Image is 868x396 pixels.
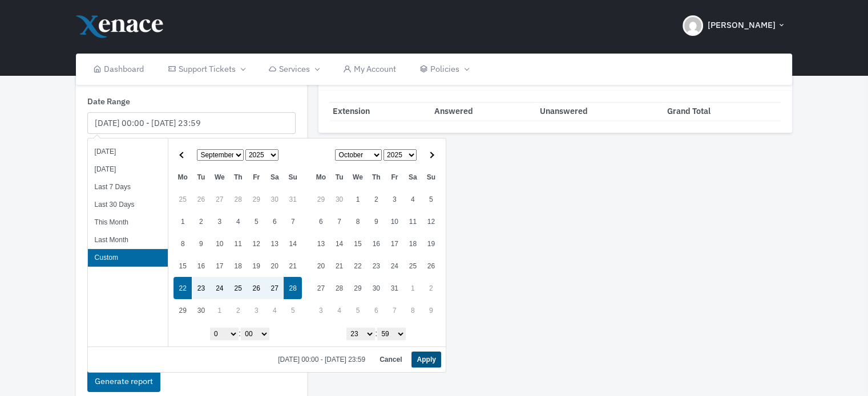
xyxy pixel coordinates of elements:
[173,188,192,210] td: 25
[330,102,431,121] th: Extension
[367,210,385,232] td: 9
[173,325,307,342] div: :
[210,299,229,321] td: 1
[284,232,302,255] td: 14
[229,232,247,255] td: 11
[257,54,331,85] a: Services
[265,232,284,255] td: 13
[173,210,192,232] td: 1
[284,277,302,299] td: 28
[247,277,265,299] td: 26
[173,166,192,188] th: Mo
[367,166,385,188] th: Th
[367,277,385,299] td: 30
[284,299,302,321] td: 5
[210,210,229,232] td: 3
[265,299,284,321] td: 4
[312,255,330,277] td: 20
[367,255,385,277] td: 23
[330,188,349,210] td: 30
[312,210,330,232] td: 6
[349,255,368,277] td: 22
[265,255,284,277] td: 20
[192,210,210,232] td: 2
[403,255,422,277] td: 25
[330,277,349,299] td: 28
[192,232,210,255] td: 9
[88,143,168,161] li: [DATE]
[312,325,441,342] div: :
[385,299,403,321] td: 7
[403,188,422,210] td: 4
[422,255,440,277] td: 26
[330,210,349,232] td: 7
[265,210,284,232] td: 6
[265,188,284,210] td: 30
[192,277,210,299] td: 23
[265,166,284,188] th: Sa
[374,352,407,368] button: Cancel
[331,54,408,85] a: My Account
[88,214,168,231] li: This Month
[247,188,265,210] td: 29
[88,161,168,178] li: [DATE]
[87,95,130,108] label: Date Range
[229,299,247,321] td: 2
[403,277,422,299] td: 1
[312,299,330,321] td: 3
[312,232,330,255] td: 13
[422,299,440,321] td: 9
[284,188,302,210] td: 31
[247,232,265,255] td: 12
[408,54,481,85] a: Policies
[422,166,440,188] th: Su
[88,249,168,267] li: Custom
[173,232,192,255] td: 8
[664,102,781,121] th: Grand Total
[87,370,160,393] button: Generate report
[173,255,192,277] td: 15
[210,188,229,210] td: 27
[385,210,403,232] td: 10
[82,54,156,85] a: Dashboard
[422,277,440,299] td: 2
[676,6,792,46] button: [PERSON_NAME]
[312,277,330,299] td: 27
[173,277,192,299] td: 22
[349,188,368,210] td: 1
[403,210,422,232] td: 11
[229,255,247,277] td: 18
[385,232,403,255] td: 17
[385,166,403,188] th: Fr
[192,255,210,277] td: 16
[349,299,368,321] td: 5
[431,102,537,121] th: Answered
[192,299,210,321] td: 30
[229,188,247,210] td: 28
[247,210,265,232] td: 5
[284,210,302,232] td: 7
[247,299,265,321] td: 3
[278,356,370,363] span: [DATE] 00:00 - [DATE] 23:59
[537,102,664,121] th: Unanswered
[422,232,440,255] td: 19
[312,188,330,210] td: 29
[247,255,265,277] td: 19
[210,166,229,188] th: We
[192,166,210,188] th: Tu
[88,196,168,214] li: Last 30 Days
[367,232,385,255] td: 16
[422,188,440,210] td: 5
[411,352,441,368] button: Apply
[349,166,368,188] th: We
[349,232,368,255] td: 15
[330,166,349,188] th: Tu
[284,255,302,277] td: 21
[403,232,422,255] td: 18
[229,210,247,232] td: 4
[349,277,368,299] td: 29
[385,188,403,210] td: 3
[229,166,247,188] th: Th
[330,232,349,255] td: 14
[422,210,440,232] td: 12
